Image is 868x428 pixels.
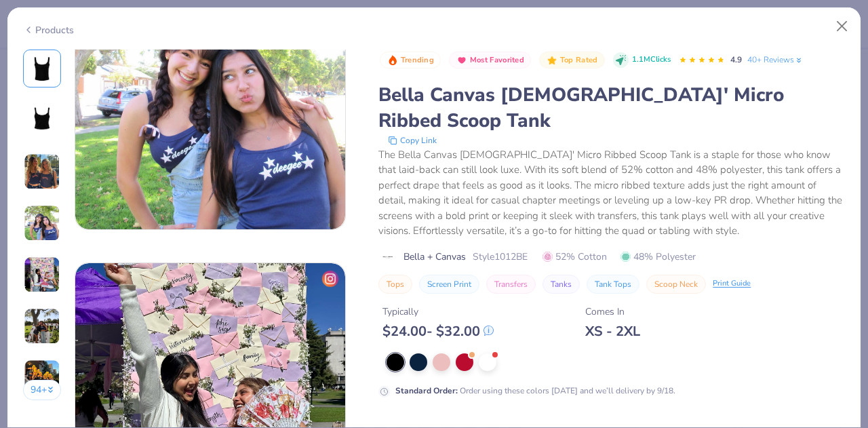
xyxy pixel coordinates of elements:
button: Badge Button [539,52,604,69]
img: User generated content [24,153,60,190]
img: User generated content [24,308,60,345]
button: Transfers [486,275,536,294]
span: Style 1012BE [473,250,528,264]
span: Bella + Canvas [403,250,466,264]
div: Order using these colors [DATE] and we’ll delivery by 9/18. [395,385,675,397]
strong: Standard Order : [395,385,458,396]
button: Scoop Neck [646,275,706,294]
div: Bella Canvas [DEMOGRAPHIC_DATA]' Micro Ribbed Scoop Tank [378,82,845,134]
img: User generated content [24,359,60,396]
div: XS - 2XL [585,323,640,340]
div: 4.9 Stars [679,50,725,71]
button: Tank Tops [587,275,639,294]
button: Tops [378,275,412,294]
span: 52% Cotton [542,250,607,264]
button: 94+ [23,380,62,400]
img: insta-icon.png [322,271,338,287]
img: User generated content [24,205,60,241]
img: brand logo [378,252,397,262]
span: 4.9 [730,54,742,65]
a: 40+ Reviews [747,54,804,66]
button: Tanks [542,275,580,294]
img: Back [26,104,58,136]
img: Top Rated sort [547,55,557,66]
div: The Bella Canvas [DEMOGRAPHIC_DATA]' Micro Ribbed Scoop Tank is a staple for those who know that ... [378,147,845,239]
div: Comes In [585,305,640,319]
button: copy to clipboard [384,134,441,147]
img: User generated content [24,256,60,293]
span: 1.1M Clicks [632,54,671,66]
button: Badge Button [449,52,531,69]
span: Top Rated [560,56,598,64]
img: Most Favorited sort [456,55,467,66]
div: Print Guide [713,278,751,290]
button: Screen Print [419,275,479,294]
button: Badge Button [380,52,441,69]
span: 48% Polyester [620,250,696,264]
img: Front [26,52,58,85]
div: Typically [382,305,494,319]
span: Trending [401,56,434,64]
div: Products [23,23,74,37]
img: Trending sort [387,55,398,66]
button: Close [829,14,855,39]
div: $ 24.00 - $ 32.00 [382,323,494,340]
span: Most Favorited [470,56,524,64]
